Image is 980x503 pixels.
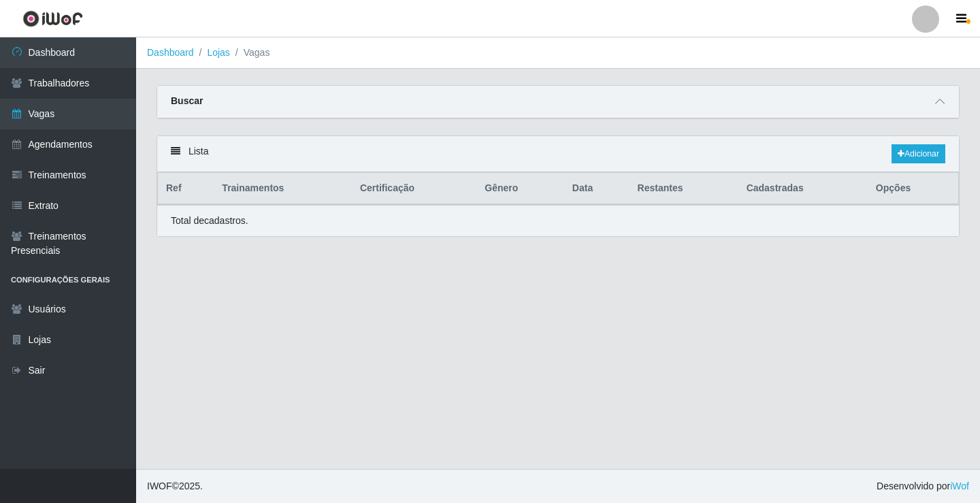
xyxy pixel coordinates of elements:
[22,10,83,27] img: CoreUI Logo
[158,173,214,205] th: Ref
[868,173,959,205] th: Opções
[171,95,203,106] strong: Buscar
[171,214,248,228] p: Total de cadastros.
[950,481,969,491] a: iWof
[892,144,945,163] a: Adicionar
[147,481,172,491] span: IWOF
[630,173,738,205] th: Restantes
[157,136,959,172] div: Lista
[207,47,229,58] a: Lojas
[352,173,476,205] th: Certificação
[564,173,630,205] th: Data
[230,46,270,60] li: Vagas
[136,37,980,69] nav: breadcrumb
[738,173,868,205] th: Cadastradas
[214,173,352,205] th: Trainamentos
[147,47,194,58] a: Dashboard
[476,173,564,205] th: Gênero
[877,479,969,493] span: Desenvolvido por
[147,479,203,493] span: © 2025 .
